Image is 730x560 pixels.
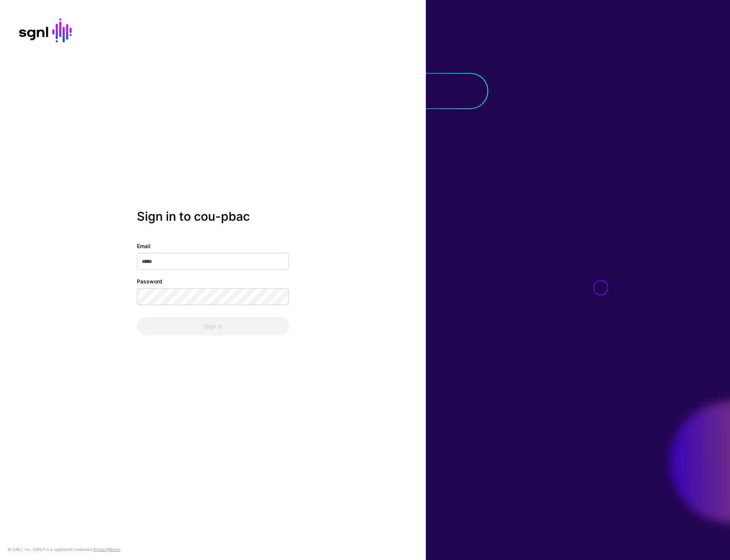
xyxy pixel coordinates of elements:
h2: Sign in to cou-pbac [137,209,289,224]
a: Privacy [94,547,107,552]
div: © [URL], Inc. SGNL® is a registered trademark. & [8,546,120,552]
label: Password [137,277,162,285]
label: Email [137,242,151,250]
a: Terms [109,547,120,552]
